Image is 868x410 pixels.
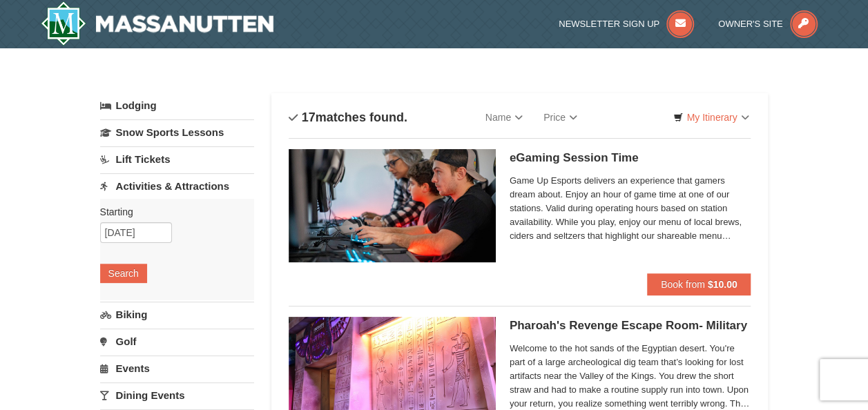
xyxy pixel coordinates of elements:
[100,93,254,118] a: Lodging
[100,205,244,219] label: Starting
[510,151,751,165] h5: eGaming Session Time
[510,319,751,333] h5: Pharoah's Revenge Escape Room- Military
[100,355,254,381] a: Events
[559,19,694,29] a: Newsletter Sign Up
[533,104,588,131] a: Price
[100,382,254,408] a: Dining Events
[41,1,274,46] a: Massanutten Resort
[100,173,254,199] a: Activities & Attractions
[510,174,751,243] span: Game Up Esports delivers an experience that gamers dream about. Enjoy an hour of game time at one...
[475,104,533,131] a: Name
[302,110,316,124] span: 17
[289,149,496,262] img: 19664770-34-0b975b5b.jpg
[559,19,659,29] span: Newsletter Sign Up
[100,119,254,145] a: Snow Sports Lessons
[718,19,783,29] span: Owner's Site
[41,1,274,46] img: Massanutten Resort Logo
[718,19,818,29] a: Owner's Site
[647,273,751,295] button: Book from $10.00
[664,107,758,128] a: My Itinerary
[289,110,407,124] h4: matches found.
[100,302,254,327] a: Biking
[100,329,254,354] a: Golf
[100,146,254,172] a: Lift Tickets
[661,279,705,290] span: Book from
[100,264,147,283] button: Search
[708,279,737,290] strong: $10.00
